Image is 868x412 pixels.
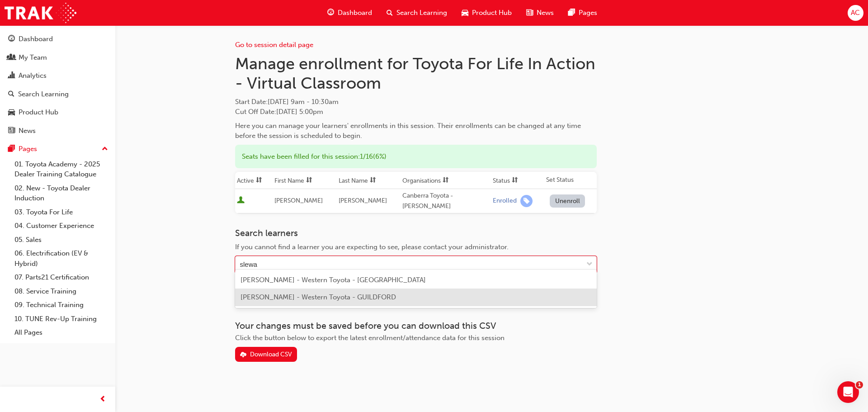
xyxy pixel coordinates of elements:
[18,89,69,99] div: Search Learning
[19,144,37,154] div: Pages
[327,7,334,19] span: guage-icon
[401,172,491,189] th: Toggle SortBy
[11,157,112,181] a: 01. Toyota Academy - 2025 Dealer Training Catalogue
[443,177,449,185] span: sorting-icon
[337,172,401,189] th: Toggle SortBy
[4,104,112,121] a: Product Hub
[4,49,112,66] a: My Team
[8,127,15,135] span: news-icon
[370,177,376,185] span: sorting-icon
[396,8,447,18] span: Search Learning
[11,205,112,219] a: 03. Toyota For Life
[19,126,36,136] div: News
[512,177,518,185] span: sorting-icon
[273,172,337,189] th: Toggle SortBy
[250,350,292,358] div: Download CSV
[11,233,112,247] a: 05. Sales
[8,35,15,43] span: guage-icon
[561,4,604,22] a: pages-iconPages
[235,228,597,238] h3: Search learners
[526,7,533,19] span: news-icon
[4,141,112,157] button: Pages
[241,293,396,301] span: [PERSON_NAME] - Western Toyota - GUILDFORD
[19,107,58,118] div: Product Hub
[11,246,112,270] a: 06. Electrification (EV & Hybrid)
[235,145,597,169] div: Seats have been filled for this session : 1 / 16 ( 6% )
[8,109,15,117] span: car-icon
[11,219,112,233] a: 04. Customer Experience
[19,71,47,81] div: Analytics
[856,381,863,388] span: 1
[402,191,489,211] div: Canberra Toyota - [PERSON_NAME]
[235,41,313,49] a: Go to session detail page
[5,3,76,23] img: Trak
[320,4,379,22] a: guage-iconDashboard
[387,7,393,19] span: search-icon
[8,54,15,62] span: people-icon
[519,4,561,22] a: news-iconNews
[544,172,596,189] th: Set Status
[235,321,597,331] h3: Your changes must be saved before you can download this CSV
[8,145,15,153] span: pages-icon
[235,347,297,362] button: Download CSV
[4,31,112,47] a: Dashboard
[568,7,575,19] span: pages-icon
[462,7,468,19] span: car-icon
[454,4,519,22] a: car-iconProduct Hub
[11,270,112,284] a: 07. Parts21 Certification
[8,72,15,80] span: chart-icon
[235,54,597,93] h1: Manage enrollment for Toyota For Life In Action - Virtual Classroom
[235,334,505,342] span: Click the button below to export the latest enrollment/attendance data for this session
[520,195,533,207] span: learningRecordVerb_ENROLL-icon
[339,197,387,204] span: [PERSON_NAME]
[472,8,512,18] span: Product Hub
[241,276,426,284] span: [PERSON_NAME] - Western Toyota - [GEOGRAPHIC_DATA]
[4,86,112,103] a: Search Learning
[235,108,323,116] span: Cut Off Date : [DATE] 5:00pm
[11,312,112,326] a: 10. TUNE Rev-Up Training
[11,284,112,298] a: 08. Service Training
[537,8,554,18] span: News
[338,8,372,18] span: Dashboard
[235,97,597,107] span: Start Date :
[19,34,53,44] div: Dashboard
[586,259,593,270] span: down-icon
[274,197,323,204] span: [PERSON_NAME]
[19,52,47,63] div: My Team
[237,196,245,205] span: User is active
[379,4,454,22] a: search-iconSearch Learning
[235,172,273,189] th: Toggle SortBy
[235,243,509,251] span: If you cannot find a learner you are expecting to see, please contact your administrator.
[4,123,112,139] a: News
[99,394,106,405] span: prev-icon
[4,67,112,84] a: Analytics
[491,172,544,189] th: Toggle SortBy
[240,351,246,359] span: download-icon
[848,5,863,21] button: AC
[11,181,112,205] a: 02. New - Toyota Dealer Induction
[550,194,585,208] button: Unenroll
[268,98,339,106] span: [DATE] 9am - 10:30am
[306,177,312,185] span: sorting-icon
[235,121,597,141] div: Here you can manage your learners' enrollments in this session. Their enrollments can be changed ...
[579,8,597,18] span: Pages
[102,143,108,155] span: up-icon
[4,29,112,141] button: DashboardMy TeamAnalyticsSearch LearningProduct HubNews
[851,8,860,18] span: AC
[837,381,859,403] iframe: Intercom live chat
[11,298,112,312] a: 09. Technical Training
[8,90,14,99] span: search-icon
[256,177,262,185] span: sorting-icon
[11,326,112,340] a: All Pages
[493,197,517,205] div: Enrolled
